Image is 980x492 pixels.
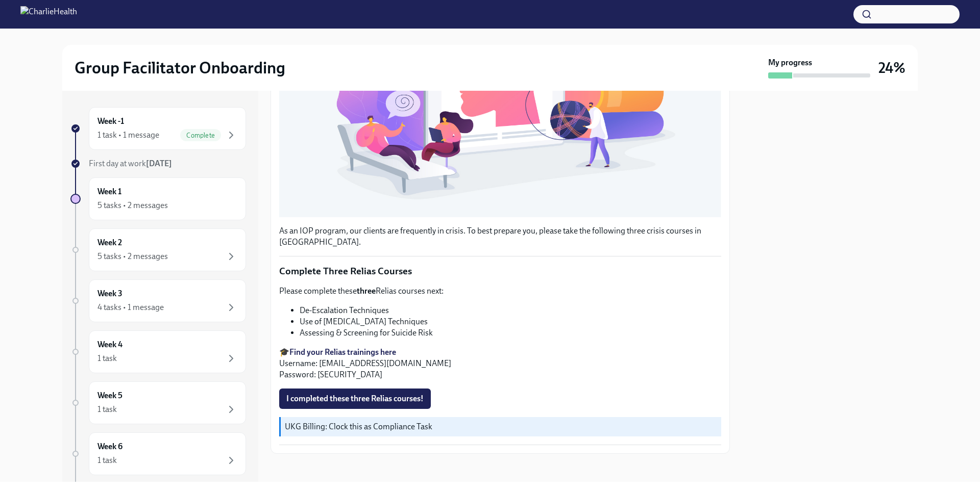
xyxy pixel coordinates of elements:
[97,186,121,197] h6: Week 1
[286,394,424,404] span: I completed these three Relias courses!
[70,381,246,424] a: Week 51 task
[279,225,721,248] p: As an IOP program, our clients are frequently in crisis. To best prepare you, please take the fol...
[768,57,812,68] strong: My progress
[300,305,721,316] li: De-Escalation Techniques
[70,107,246,150] a: Week -11 task • 1 messageComplete
[97,200,168,211] div: 5 tasks • 2 messages
[20,6,77,22] img: CharlieHealth
[97,441,122,452] h6: Week 6
[97,339,122,350] h6: Week 4
[97,455,117,466] div: 1 task
[97,251,168,262] div: 5 tasks • 2 messages
[285,421,717,432] p: UKG Billing: Clock this as Compliance Task
[357,286,376,296] strong: three
[70,177,246,220] a: Week 15 tasks • 2 messages
[97,404,117,415] div: 1 task
[180,132,221,139] span: Complete
[878,59,905,77] h3: 24%
[89,159,172,168] span: First day at work
[97,390,122,401] h6: Week 5
[70,330,246,373] a: Week 41 task
[289,347,396,357] a: Find your Relias trainings here
[146,159,172,168] strong: [DATE]
[300,327,721,339] li: Assessing & Screening for Suicide Risk
[97,237,122,248] h6: Week 2
[70,158,246,169] a: First day at work[DATE]
[70,228,246,271] a: Week 25 tasks • 2 messages
[279,347,721,380] p: 🎓 Username: [EMAIL_ADDRESS][DOMAIN_NAME] Password: [SECURITY_DATA]
[97,302,164,313] div: 4 tasks • 1 message
[70,432,246,475] a: Week 61 task
[75,58,285,78] h2: Group Facilitator Onboarding
[279,265,721,278] p: Complete Three Relias Courses
[279,389,431,409] button: I completed these three Relias courses!
[97,130,159,141] div: 1 task • 1 message
[300,316,721,327] li: Use of [MEDICAL_DATA] Techniques
[279,286,721,297] p: Please complete these Relias courses next:
[97,116,124,127] h6: Week -1
[97,353,117,364] div: 1 task
[97,288,122,299] h6: Week 3
[70,279,246,322] a: Week 34 tasks • 1 message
